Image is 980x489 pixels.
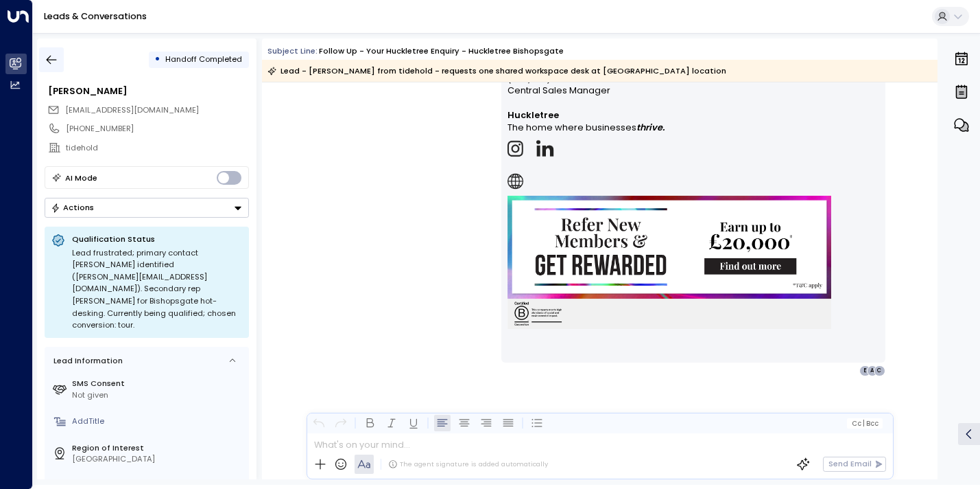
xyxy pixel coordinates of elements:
div: A [867,365,878,376]
div: AI Mode [65,171,97,185]
div: tidehold [66,142,248,154]
span: Cc Bcc [851,420,878,427]
div: Not given [72,389,244,401]
button: Cc|Bcc [847,418,883,429]
div: Lead frustrated; primary contact [PERSON_NAME] identified ([PERSON_NAME][EMAIL_ADDRESS][DOMAIN_NA... [72,247,242,332]
label: Region of Interest [72,442,244,454]
strong: Huckletree [507,109,559,121]
label: SMS Consent [72,378,244,389]
span: Handoff Completed [165,54,242,65]
button: Redo [332,415,348,431]
div: Lead Information [49,355,123,367]
span: | [862,420,864,427]
span: [EMAIL_ADDRESS][DOMAIN_NAME] [65,104,199,115]
div: Lead - [PERSON_NAME] from tidehold - requests one shared workspace desk at [GEOGRAPHIC_DATA] loca... [267,64,726,78]
p: Qualification Status [72,234,242,244]
span: Subject Line: [267,45,318,56]
a: Leads & Conversations [44,10,147,22]
div: Actions [51,203,94,212]
div: [PERSON_NAME] [48,84,248,98]
div: Button group with a nested menu [45,198,249,218]
button: Undo [310,415,326,431]
div: • [154,49,160,69]
div: AddTitle [72,416,244,427]
strong: thrive. [636,122,665,133]
img: https://www.huckletree.com/refer-someone [507,196,831,328]
div: E [859,365,870,376]
span: ak.ronakpatel@gmail.com [65,104,199,116]
div: The agent signature is added automatically [388,459,548,469]
span: The home where businesses [507,122,636,134]
button: Actions [45,198,249,218]
span: Central Sales Manager [507,84,610,97]
div: [GEOGRAPHIC_DATA] [72,453,244,465]
div: Follow up - Your Huckletree Enquiry - Huckletree Bishopsgate [319,45,564,57]
div: [PHONE_NUMBER] [66,123,248,135]
div: C [874,365,885,376]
